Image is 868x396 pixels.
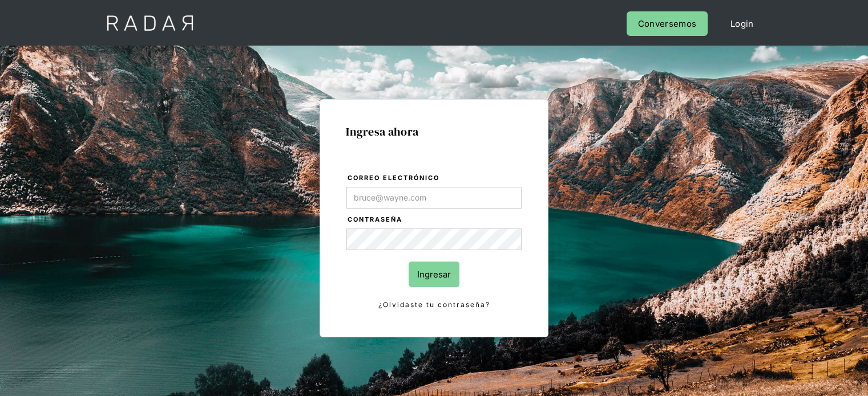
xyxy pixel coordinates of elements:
input: Ingresar [409,262,459,287]
a: ¿Olvidaste tu contraseña? [346,299,522,311]
h1: Ingresa ahora [346,125,522,138]
a: Login [719,11,765,36]
a: Conversemos [627,11,708,36]
input: bruce@wayne.com [346,187,522,209]
label: Correo electrónico [348,173,522,184]
form: Login Form [346,172,522,311]
label: Contraseña [348,214,522,226]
